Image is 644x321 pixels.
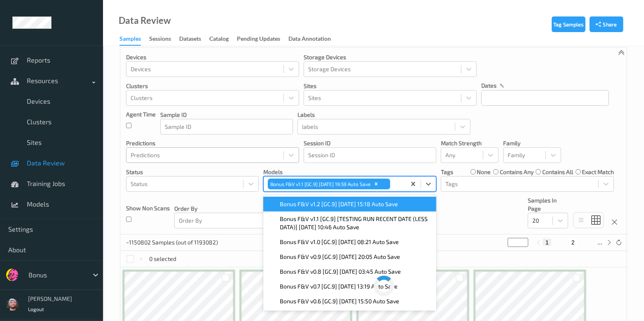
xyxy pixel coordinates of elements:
p: Agent Time [126,110,156,119]
p: Session ID [304,139,436,147]
p: Show Non Scans [126,204,170,212]
p: Clusters [126,82,299,90]
p: ~1150802 Samples (out of 1193082) [126,238,218,247]
div: Remove Bonus F&V v1.1 [GC.9] 2025-10-08 19:59 Auto Save [372,179,381,189]
button: 1 [543,239,551,246]
span: Bonus F&V v1.1 [GC.9] [TESTING RUN RECENT DATE (LESS DATA)] [DATE] 10:46 Auto Save [280,215,431,231]
div: Catalog [209,35,229,45]
label: contains all [542,168,573,176]
span: Bonus F&V v1.2 [GC.9] [DATE] 15:18 Auto Save [280,200,398,208]
p: Status [126,168,259,176]
span: Bonus F&V v0.9 [GC.9] [DATE] 20:05 Auto Save [280,253,400,261]
div: Datasets [179,35,201,45]
span: Bonus F&V v1.0 [GC.9] [DATE] 08:21 Auto Save [280,238,399,246]
div: Pending Updates [237,35,280,45]
div: Samples [119,35,141,46]
p: Sample ID [160,111,293,119]
label: none [477,168,491,176]
a: Sessions [149,33,179,45]
p: Predictions [126,139,299,147]
span: Bonus F&V v0.7 [GC.9] [DATE] 13:19 Auto Save [280,282,398,291]
p: Match Strength [441,139,499,147]
p: Samples In Page [528,196,568,213]
div: Bonus F&V v1.1 [GC.9] [DATE] 19:59 Auto Save [268,179,372,189]
p: 0 selected [150,255,177,263]
a: Catalog [209,33,237,45]
button: ... [595,239,605,246]
a: Pending Updates [237,33,288,45]
div: Data Annotation [288,35,331,45]
a: Samples [119,33,149,46]
label: exact match [582,168,614,176]
p: Sites [304,82,477,90]
a: Data Annotation [288,33,339,45]
button: Tag Samples [552,16,585,32]
p: dates [481,81,496,90]
div: Sessions [149,35,171,45]
div: Data Review [119,16,171,25]
p: Models [263,168,436,176]
span: Bonus F&V v0.8 [GC.9] [DATE] 03:45 Auto Save [280,267,401,276]
button: Share [590,16,623,32]
p: Order By [174,205,307,213]
span: Bonus F&V v0.6 [GC.9] [DATE] 15:50 Auto Save [280,297,399,305]
label: contains any [500,168,534,176]
p: Devices [126,53,299,61]
a: Datasets [179,33,209,45]
button: 2 [569,239,577,246]
p: Tags [441,168,453,176]
p: Family [503,139,561,147]
p: Storage Devices [304,53,477,61]
p: labels [297,111,471,119]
